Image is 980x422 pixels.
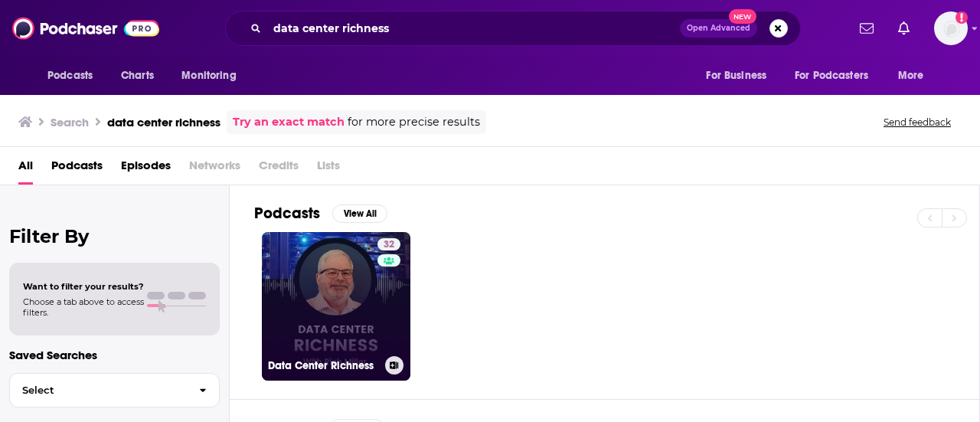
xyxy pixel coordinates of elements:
[317,153,340,185] span: Lists
[267,16,680,41] input: Search podcasts, credits, & more...
[171,61,256,90] button: open menu
[10,385,187,395] span: Select
[729,9,756,24] span: New
[348,113,480,131] span: for more precise results
[18,153,33,185] a: All
[233,113,345,131] a: Try an exact match
[854,15,880,41] a: Show notifications dropdown
[955,11,968,24] svg: Add a profile image
[332,204,387,223] button: View All
[934,11,968,45] span: Logged in as sserafin
[892,15,916,41] a: Show notifications dropdown
[37,61,113,90] button: open menu
[384,237,394,253] span: 32
[934,11,968,45] button: Show profile menu
[259,153,299,185] span: Credits
[254,204,387,223] a: PodcastsView All
[121,65,154,87] span: Charts
[181,65,236,87] span: Monitoring
[254,204,320,223] h2: Podcasts
[9,348,220,362] p: Saved Searches
[225,11,801,46] div: Search podcasts, credits, & more...
[51,153,103,185] a: Podcasts
[898,65,924,87] span: More
[262,232,410,381] a: 32Data Center Richness
[887,61,943,90] button: open menu
[111,61,163,90] a: Charts
[9,225,220,247] h2: Filter By
[934,11,968,45] img: User Profile
[785,61,890,90] button: open menu
[879,116,955,129] button: Send feedback
[268,359,379,372] h3: Data Center Richness
[706,65,766,87] span: For Business
[9,373,220,407] button: Select
[680,19,757,38] button: Open AdvancedNew
[189,153,240,185] span: Networks
[107,115,220,129] h3: data center richness
[121,153,171,185] a: Episodes
[12,14,159,43] img: Podchaser - Follow, Share and Rate Podcasts
[51,115,89,129] h3: Search
[47,65,93,87] span: Podcasts
[695,61,786,90] button: open menu
[23,296,144,318] span: Choose a tab above to access filters.
[687,25,750,32] span: Open Advanced
[23,281,144,292] span: Want to filter your results?
[795,65,868,87] span: For Podcasters
[377,238,400,250] a: 32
